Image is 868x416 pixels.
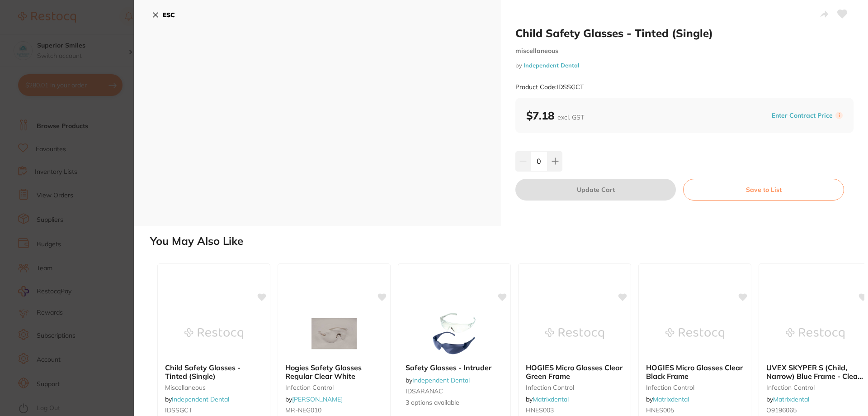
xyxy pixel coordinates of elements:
[515,62,854,69] small: by
[646,363,744,380] b: HOGIES Micro Glasses Clear Black Frame
[285,363,383,380] b: Hogies Safety Glasses Regular Clear White
[150,235,864,248] h2: You May Also Like
[184,311,243,356] img: Child Safety Glasses - Tinted (Single)
[305,311,363,356] img: Hogies Safety Glasses Regular Clear White
[683,179,844,201] button: Save to List
[766,384,864,391] small: infection control
[412,376,470,384] a: Independent Dental
[165,384,263,391] small: miscellaneous
[406,398,503,407] span: 3 options available
[515,179,676,201] button: Update Cart
[165,395,229,403] span: by
[285,395,343,403] span: by
[285,384,383,391] small: infection control
[406,376,470,384] span: by
[515,26,854,40] h2: Child Safety Glasses - Tinted (Single)
[766,406,864,414] small: O9196065
[515,47,854,55] small: miscellaneous
[172,395,229,403] a: Independent Dental
[646,395,689,403] span: by
[526,395,569,403] span: by
[165,406,263,414] small: IDSSGCT
[766,363,864,380] b: UVEX SKYPER S (Child, Narrow) Blue Frame - Clear Lens Glasses 9196-065
[425,311,484,356] img: Safety Glasses - Intruder
[766,395,809,403] span: by
[165,363,263,380] b: Child Safety Glasses - Tinted (Single)
[515,83,584,91] small: Product Code: IDSSGCT
[526,384,623,391] small: infection control
[292,395,343,403] a: [PERSON_NAME]
[533,395,569,403] a: Matrixdental
[152,7,175,23] button: ESC
[653,395,689,403] a: Matrixdental
[526,363,623,380] b: HOGIES Micro Glasses Clear Green Frame
[545,311,604,356] img: HOGIES Micro Glasses Clear Green Frame
[524,62,579,69] a: Independent Dental
[646,406,744,414] small: HNES005
[406,363,503,372] b: Safety Glasses - Intruder
[406,387,503,395] small: IDSARANAC
[526,406,623,414] small: HNES003
[285,406,383,414] small: MR-NEG010
[646,384,744,391] small: infection control
[835,112,843,119] label: i
[769,111,835,120] button: Enter Contract Price
[786,311,844,356] img: UVEX SKYPER S (Child, Narrow) Blue Frame - Clear Lens Glasses 9196-065
[665,311,724,356] img: HOGIES Micro Glasses Clear Black Frame
[557,113,584,121] span: excl. GST
[163,11,175,19] b: ESC
[773,395,809,403] a: Matrixdental
[526,109,584,122] b: $7.18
